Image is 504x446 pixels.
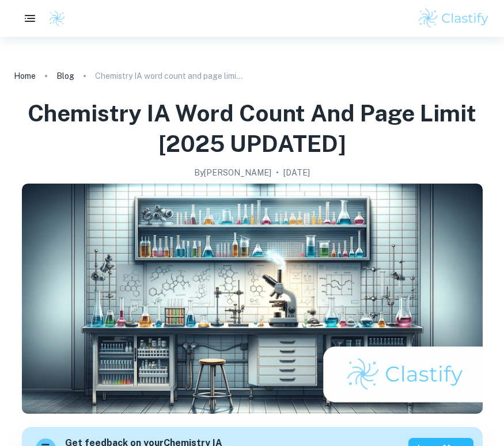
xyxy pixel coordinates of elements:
[417,7,490,30] img: Clastify logo
[22,184,483,414] img: Chemistry IA word count and page limit [2025 UPDATED] cover image
[95,70,245,82] p: Chemistry IA word count and page limit [2025 UPDATED]
[41,10,66,27] a: Clastify logo
[283,166,310,179] h2: [DATE]
[14,98,490,159] h1: Chemistry IA word count and page limit [2025 UPDATED]
[194,166,271,179] h2: By [PERSON_NAME]
[56,68,74,84] a: Blog
[48,10,66,27] img: Clastify logo
[14,68,36,84] a: Home
[276,166,279,179] p: •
